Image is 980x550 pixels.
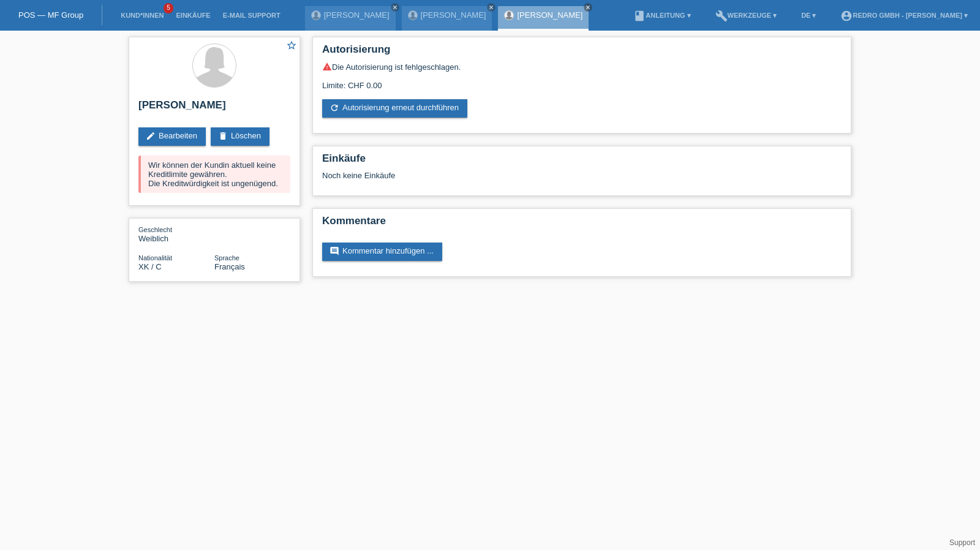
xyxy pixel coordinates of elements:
div: Wir können der Kundin aktuell keine Kreditlimite gewähren. Die Kreditwürdigkeit ist ungenügend. [138,156,290,193]
i: build [715,10,728,22]
i: book [633,10,646,22]
i: refresh [330,103,339,113]
a: [PERSON_NAME] [517,10,582,20]
a: account_circleRedro GmbH - [PERSON_NAME] ▾ [834,12,974,19]
a: [PERSON_NAME] [421,10,486,20]
i: warning [322,62,332,72]
a: DE ▾ [795,12,822,19]
span: 5 [164,3,173,13]
a: E-Mail Support [217,12,287,19]
a: bookAnleitung ▾ [627,12,696,19]
h2: [PERSON_NAME] [138,99,290,118]
i: close [392,4,398,10]
a: close [391,3,399,12]
i: comment [330,246,339,256]
div: Noch keine Einkäufe [322,171,842,189]
a: Support [949,538,975,547]
h2: Kommentare [322,215,842,233]
i: account_circle [840,10,853,22]
a: editBearbeiten [138,127,206,146]
i: close [585,4,591,10]
h2: Autorisierung [322,43,842,62]
span: Nationalität [138,254,172,262]
a: buildWerkzeuge ▾ [709,12,783,19]
div: Limite: CHF 0.00 [322,72,842,90]
i: star_border [286,40,297,51]
span: Français [214,262,245,271]
i: edit [146,131,156,141]
a: close [487,3,496,12]
span: Kosovo / C / 22.12.1991 [138,262,162,271]
a: deleteLöschen [211,127,269,146]
a: POS — MF Group [18,10,83,20]
div: Weiblich [138,225,214,243]
span: Sprache [214,254,239,262]
a: Kund*innen [115,12,170,19]
a: [PERSON_NAME] [324,10,390,20]
span: Geschlecht [138,226,172,233]
h2: Einkäufe [322,153,842,171]
i: close [488,4,494,10]
a: refreshAutorisierung erneut durchführen [322,99,467,118]
a: close [584,3,592,12]
div: Die Autorisierung ist fehlgeschlagen. [322,62,842,72]
a: star_border [286,40,297,53]
a: commentKommentar hinzufügen ... [322,243,442,261]
a: Einkäufe [170,12,216,19]
i: delete [218,131,228,141]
